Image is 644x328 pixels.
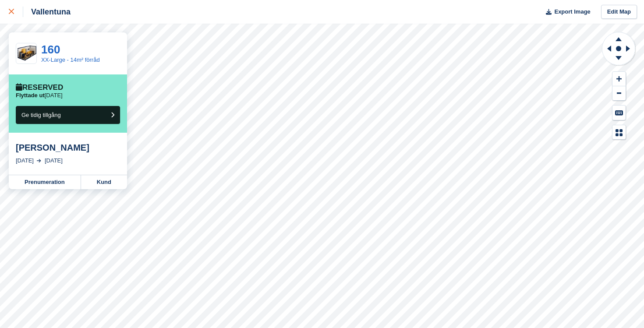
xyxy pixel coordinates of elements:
a: XX-Large - 14m² förråd [41,56,100,63]
div: Vallentuna [23,7,71,17]
span: Flyttade ut [16,92,45,99]
button: Ge tidig tillgång [16,106,120,124]
span: Export Image [554,7,590,16]
div: [DATE] [16,156,34,165]
div: [PERSON_NAME] [16,142,120,153]
button: Zoom In [612,72,626,86]
img: _prc-large_final%20(2).png [16,46,36,61]
div: [DATE] [45,156,63,165]
button: Export Image [541,5,591,19]
button: Map Legend [612,125,626,140]
a: Edit Map [601,5,637,19]
button: Zoom Out [612,86,626,101]
button: Keyboard Shortcuts [612,106,626,120]
a: 160 [41,43,60,56]
img: arrow-right-light-icn-cde0832a797a2874e46488d9cf13f60e5c3a73dbe684e267c42b8395dfbc2abf.svg [37,159,41,162]
a: Kund [81,175,127,189]
a: Prenumeration [9,175,81,189]
p: [DATE] [16,92,63,99]
div: Reserved [16,83,63,92]
span: Ge tidig tillgång [21,112,61,118]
